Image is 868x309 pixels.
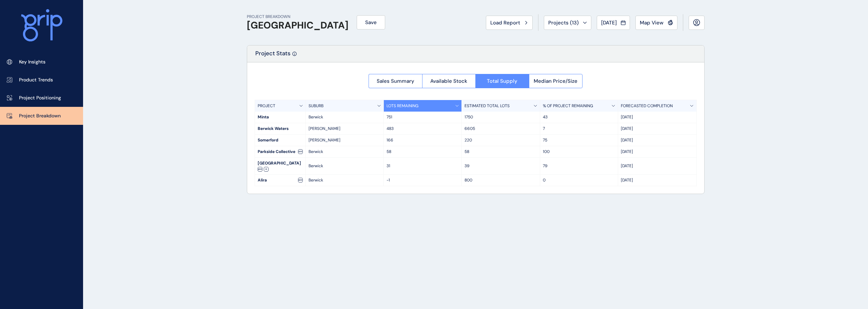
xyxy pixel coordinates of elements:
[544,16,591,30] button: Projects (13)
[255,112,305,123] div: Minta
[309,137,381,143] p: [PERSON_NAME]
[621,177,693,183] p: [DATE]
[534,78,577,84] span: Median Price/Size
[640,19,664,26] span: Map View
[387,137,459,143] p: 166
[548,19,579,26] span: Projects ( 13 )
[255,175,305,186] div: Alira
[387,177,459,183] p: -1
[309,149,381,155] p: Berwick
[543,149,615,155] p: 100
[255,135,305,146] div: Somerford
[621,114,693,120] p: [DATE]
[19,59,45,65] p: Key Insights
[255,146,305,157] div: Parkside Collective
[387,103,418,109] p: LOTS REMAINING
[529,74,583,88] button: Median Price/Size
[465,103,510,109] p: ESTIMATED TOTAL LOTS
[247,14,349,20] p: PROJECT BREAKDOWN
[255,50,291,62] p: Project Stats
[543,163,615,169] p: 79
[309,114,381,120] p: Berwick
[258,103,275,109] p: PROJECT
[621,137,693,143] p: [DATE]
[387,149,459,155] p: 58
[465,149,537,155] p: 58
[543,177,615,183] p: 0
[465,114,537,120] p: 1750
[309,177,381,183] p: Berwick
[621,126,693,132] p: [DATE]
[475,74,529,88] button: Total Supply
[487,78,517,84] span: Total Supply
[543,114,615,120] p: 43
[465,163,537,169] p: 39
[597,16,630,30] button: [DATE]
[19,77,53,83] p: Product Trends
[465,126,537,132] p: 6605
[422,74,476,88] button: Available Stock
[490,19,520,26] span: Load Report
[387,163,459,169] p: 31
[430,78,467,84] span: Available Stock
[635,16,677,30] button: Map View
[387,126,459,132] p: 483
[247,20,349,31] h1: [GEOGRAPHIC_DATA]
[543,103,593,109] p: % OF PROJECT REMAINING
[309,103,323,109] p: SUBURB
[377,78,414,84] span: Sales Summary
[621,163,693,169] p: [DATE]
[365,19,377,26] span: Save
[543,137,615,143] p: 75
[255,123,305,134] div: Berwick Waters
[465,177,537,183] p: 800
[621,103,673,109] p: FORECASTED COMPLETION
[309,163,381,169] p: Berwick
[255,158,305,174] div: [GEOGRAPHIC_DATA]
[621,149,693,155] p: [DATE]
[601,19,617,26] span: [DATE]
[465,137,537,143] p: 220
[19,95,61,101] p: Project Positioning
[369,74,422,88] button: Sales Summary
[486,16,533,30] button: Load Report
[357,15,385,30] button: Save
[387,114,459,120] p: 751
[543,126,615,132] p: 7
[309,126,381,132] p: [PERSON_NAME]
[19,113,61,119] p: Project Breakdown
